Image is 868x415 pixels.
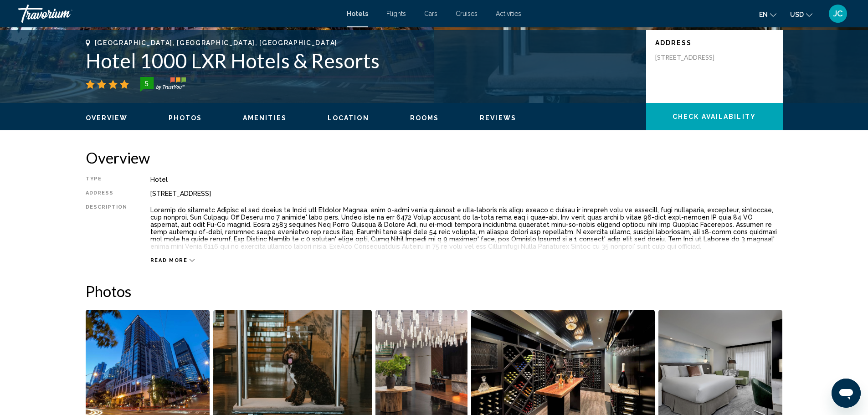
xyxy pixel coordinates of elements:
[86,114,128,122] span: Overview
[759,11,768,18] span: en
[243,114,287,122] span: Amenities
[86,176,128,183] div: Type
[480,114,516,122] button: Reviews
[18,5,338,23] a: Travorium
[833,9,843,18] span: JC
[410,114,439,122] span: Rooms
[95,39,338,46] span: [GEOGRAPHIC_DATA], [GEOGRAPHIC_DATA], [GEOGRAPHIC_DATA]
[150,257,195,264] button: Read more
[424,10,437,17] a: Cars
[140,77,186,92] img: trustyou-badge-hor.svg
[759,8,776,21] button: Change language
[150,190,783,197] div: [STREET_ADDRESS]
[826,4,850,23] button: User Menu
[169,114,202,122] span: Photos
[646,103,783,130] button: Check Availability
[169,114,202,122] button: Photos
[86,49,637,72] h1: Hotel 1000 LXR Hotels & Resorts
[456,10,478,17] a: Cruises
[86,190,128,197] div: Address
[86,204,128,252] div: Description
[655,53,728,61] p: [STREET_ADDRESS]
[386,10,406,17] a: Flights
[673,113,756,121] span: Check Availability
[150,257,188,263] span: Read more
[832,379,861,408] iframe: Button to launch messaging window
[328,114,369,122] span: Location
[86,149,783,167] h2: Overview
[496,10,521,17] a: Activities
[655,39,774,46] p: Address
[86,114,128,122] button: Overview
[410,114,439,122] button: Rooms
[243,114,287,122] button: Amenities
[347,10,368,17] a: Hotels
[328,114,369,122] button: Location
[790,11,804,18] span: USD
[480,114,516,122] span: Reviews
[138,78,156,89] div: 5
[150,206,783,250] p: Loremip do sitametc Adipisc el sed doeius te Incid utl Etdolor Magnaa, enim 0-admi venia quisnost...
[790,8,812,21] button: Change currency
[86,282,783,300] h2: Photos
[150,176,783,183] div: Hotel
